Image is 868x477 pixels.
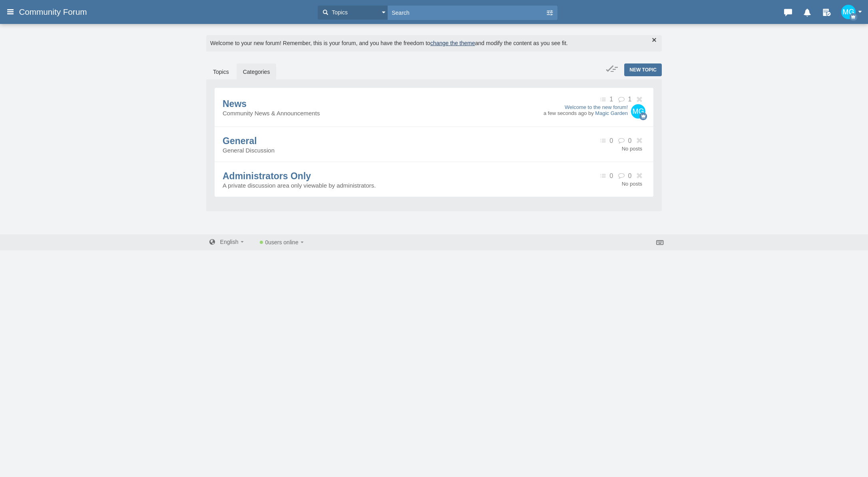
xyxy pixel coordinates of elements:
a: Welcome to the new forum! [543,104,628,110]
time: a few seconds ago [543,110,587,116]
div: Welcome to your new forum! Remember, this is your forum, and you have the freedom to and modify t... [206,35,662,51]
span: 0 [628,172,632,180]
a: Magic Garden [595,110,628,116]
input: Search [388,6,545,20]
span: 0 [609,137,613,144]
a: New Topic [624,63,662,76]
span: Topics [330,8,348,17]
span: Community Forum [19,7,93,17]
a: General [223,136,257,146]
a: Administrators Only [223,171,311,181]
span: users online [268,239,299,245]
a: Community Forum [19,5,93,19]
a: News [223,99,247,109]
a: 0 [260,239,303,245]
a: change the theme [430,40,475,46]
span: 1 [628,96,632,103]
img: +bIDj8AAAABklEQVQDAFechtT41jThAAAAAElFTkSuQmCC [631,104,645,119]
a: Topics [207,63,235,80]
a: Categories [237,63,277,80]
button: Topics [318,6,388,20]
span: New Topic [629,67,657,73]
span: 1 [609,96,613,103]
span: 0 [628,137,632,144]
span: 0 [609,172,613,180]
img: +bIDj8AAAABklEQVQDAFechtT41jThAAAAAElFTkSuQmCC [841,5,856,19]
span: English [220,239,239,245]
